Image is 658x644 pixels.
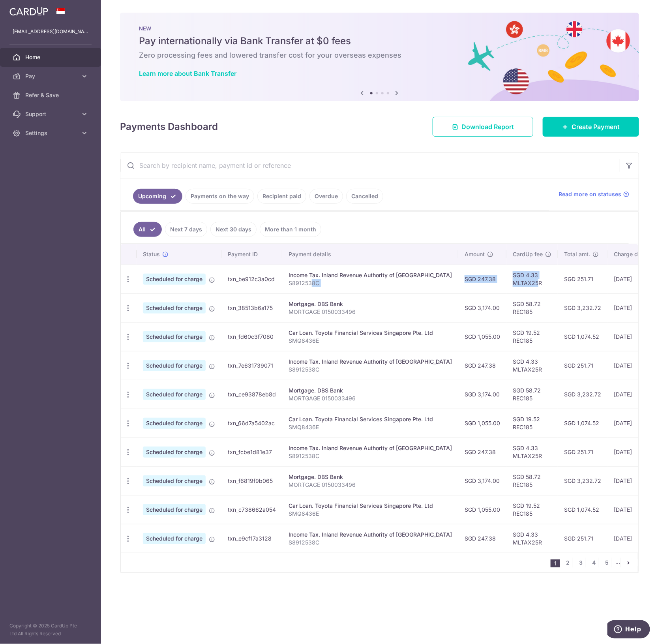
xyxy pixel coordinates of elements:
[221,524,282,553] td: txn_e9cf17a3128
[139,35,620,47] h5: Pay internationally via Bank Transfer at $0 fees
[558,265,607,293] td: SGD 251.71
[186,189,254,204] a: Payments on the way
[589,558,599,567] a: 4
[551,560,560,567] li: 1
[260,222,321,237] a: More than 1 month
[465,250,485,258] span: Amount
[143,504,206,515] span: Scheduled for charge
[25,91,77,99] span: Refer & Save
[289,531,452,539] div: Income Tax. Inland Revenue Authority of [GEOGRAPHIC_DATA]
[25,110,77,118] span: Support
[458,437,506,466] td: SGD 247.38
[506,293,558,322] td: SGD 58.72 REC185
[458,380,506,409] td: SGD 3,174.00
[346,189,383,204] a: Cancelled
[572,122,620,131] span: Create Payment
[221,265,282,293] td: txn_be912c3a0cd
[289,271,452,279] div: Income Tax. Inland Revenue Authority of [GEOGRAPHIC_DATA]
[289,510,452,518] p: SMQ8436E
[558,524,607,553] td: SGD 251.71
[9,6,48,16] img: CardUp
[210,222,257,237] a: Next 30 days
[458,495,506,524] td: SGD 1,055.00
[143,475,206,486] span: Scheduled for charge
[221,322,282,351] td: txn_fd60c3f7080
[558,466,607,495] td: SGD 3,232.72
[506,524,558,553] td: SGD 4.33 MLTAX25R
[289,329,452,337] div: Car Loan. Toyota Financial Services Singapore Pte. Ltd
[25,53,77,61] span: Home
[506,409,558,437] td: SGD 19.52 REC185
[25,129,77,137] span: Settings
[506,322,558,351] td: SGD 19.52 REC185
[289,366,452,374] p: S8912538C
[558,437,607,466] td: SGD 251.71
[559,190,621,198] span: Read more on statuses
[576,558,586,567] a: 3
[558,293,607,322] td: SGD 3,232.72
[221,495,282,524] td: txn_c738662a054
[558,380,607,409] td: SGD 3,232.72
[120,153,620,178] input: Search by recipient name, payment id or reference
[513,250,543,258] span: CardUp fee
[289,300,452,308] div: Mortgage. DBS Bank
[257,189,306,204] a: Recipient paid
[289,502,452,510] div: Car Loan. Toyota Financial Services Singapore Pte. Ltd
[458,322,506,351] td: SGD 1,055.00
[458,351,506,380] td: SGD 247.38
[143,389,206,400] span: Scheduled for charge
[143,274,206,285] span: Scheduled for charge
[543,117,639,137] a: Create Payment
[221,437,282,466] td: txn_fcbe1d81e37
[289,308,452,316] p: MORTGAGE 0150033496
[602,558,612,567] a: 5
[139,25,620,32] p: NEW
[289,452,452,460] p: S8912538C
[506,265,558,293] td: SGD 4.33 MLTAX25R
[558,409,607,437] td: SGD 1,074.52
[615,558,621,567] li: ...
[607,620,650,640] iframe: Opens a widget where you can find more information
[13,28,88,36] p: [EMAIL_ADDRESS][DOMAIN_NAME]
[614,250,646,258] span: Charge date
[133,222,162,237] a: All
[289,473,452,481] div: Mortgage. DBS Bank
[120,13,639,101] img: Bank transfer banner
[506,495,558,524] td: SGD 19.52 REC185
[559,190,629,198] a: Read more on statuses
[25,72,77,80] span: Pay
[143,418,206,429] span: Scheduled for charge
[221,244,282,265] th: Payment ID
[563,558,573,567] a: 2
[282,244,458,265] th: Payment details
[506,466,558,495] td: SGD 58.72 REC185
[558,351,607,380] td: SGD 251.71
[458,466,506,495] td: SGD 3,174.00
[309,189,343,204] a: Overdue
[289,394,452,402] p: MORTGAGE 0150033496
[289,279,452,287] p: S8912538C
[289,358,452,366] div: Income Tax. Inland Revenue Authority of [GEOGRAPHIC_DATA]
[558,495,607,524] td: SGD 1,074.52
[221,466,282,495] td: txn_f6819f9b065
[506,380,558,409] td: SGD 58.72 REC185
[458,524,506,553] td: SGD 247.38
[221,351,282,380] td: txn_7e631739071
[221,409,282,437] td: txn_66d7a5402ac
[289,539,452,546] p: S8912538C
[289,444,452,452] div: Income Tax. Inland Revenue Authority of [GEOGRAPHIC_DATA]
[458,265,506,293] td: SGD 247.38
[506,437,558,466] td: SGD 4.33 MLTAX25R
[289,423,452,431] p: SMQ8436E
[289,481,452,489] p: MORTGAGE 0150033496
[139,51,620,60] h6: Zero processing fees and lowered transfer cost for your overseas expenses
[139,69,236,77] a: Learn more about Bank Transfer
[289,387,452,394] div: Mortgage. DBS Bank
[133,189,182,204] a: Upcoming
[221,380,282,409] td: txn_ce93878eb8d
[289,337,452,345] p: SMQ8436E
[143,331,206,342] span: Scheduled for charge
[558,322,607,351] td: SGD 1,074.52
[433,117,533,137] a: Download Report
[221,293,282,322] td: txn_38513b6a175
